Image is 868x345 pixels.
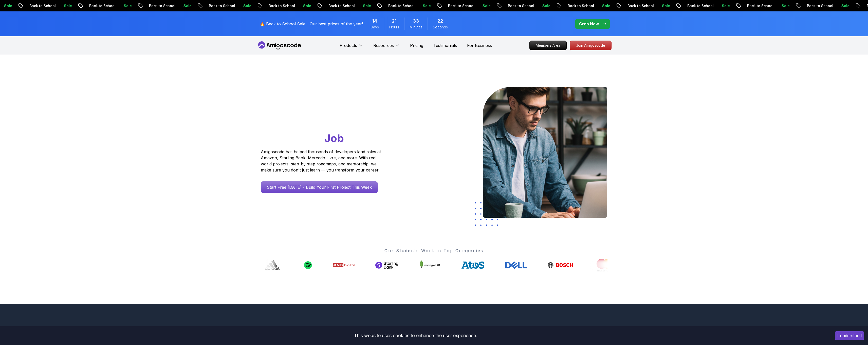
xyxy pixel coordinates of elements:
[682,3,717,8] p: Back to School
[324,132,344,145] span: Job
[597,3,614,8] p: Sale
[179,3,195,8] p: Sale
[538,3,554,8] p: Sale
[324,3,358,8] p: Back to School
[119,3,135,8] p: Sale
[563,3,597,8] p: Back to School
[410,42,423,48] a: Pricing
[413,18,419,25] span: 33 Minutes
[835,331,864,340] button: Accept cookies
[238,3,255,8] p: Sale
[530,41,566,50] p: Members Area
[579,21,599,27] p: Grab Now
[340,42,363,53] button: Products
[264,3,298,8] p: Back to School
[25,3,59,8] p: Back to School
[478,3,494,8] p: Sale
[392,18,397,25] span: 21 Hours
[418,3,434,8] p: Sale
[837,3,853,8] p: Sale
[570,41,611,50] p: Join Amigoscode
[717,3,733,8] p: Sale
[358,3,374,8] p: Sale
[503,3,538,8] p: Back to School
[260,21,363,27] p: 🔥 Back to School Sale - Our best prices of the year!
[433,42,457,48] a: Testimonials
[261,248,607,254] p: Our Students Work in Top Companies
[389,25,399,30] span: Hours
[261,87,400,146] h1: Go From Learning to Hired: Master Java, Spring Boot & Cloud Skills That Get You the
[467,42,492,48] a: For Business
[4,330,827,341] div: This website uses cookies to enhance the user experience.
[261,181,378,193] a: Start Free [DATE] - Build Your First Project This Week
[340,42,357,48] p: Products
[298,3,315,8] p: Sale
[372,18,377,25] span: 14 Days
[144,3,179,8] p: Back to School
[623,3,657,8] p: Back to School
[373,42,400,53] button: Resources
[742,3,777,8] p: Back to School
[84,3,119,8] p: Back to School
[443,3,478,8] p: Back to School
[383,3,418,8] p: Back to School
[410,25,422,30] span: Minutes
[261,149,382,173] p: Amigoscode has helped thousands of developers land roles at Amazon, Starling Bank, Mercado Livre,...
[433,25,448,30] span: Seconds
[570,41,612,50] a: Join Amigoscode
[483,87,607,218] img: hero
[657,3,673,8] p: Sale
[802,3,837,8] p: Back to School
[204,3,238,8] p: Back to School
[437,18,443,25] span: 22 Seconds
[777,3,793,8] p: Sale
[371,25,379,30] span: Days
[373,42,394,48] p: Resources
[529,41,567,50] a: Members Area
[59,3,75,8] p: Sale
